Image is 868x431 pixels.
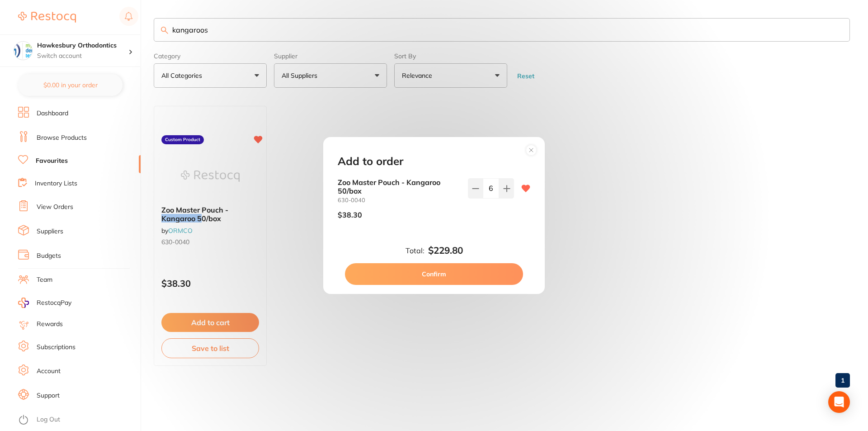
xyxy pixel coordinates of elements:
[428,245,463,256] b: $229.80
[338,197,461,204] small: 630-0040
[338,178,461,195] b: Zoo Master Pouch - Kangaroo 50/box
[406,246,425,255] label: Total:
[338,155,403,168] h2: Add to order
[345,263,523,285] button: Confirm
[338,211,362,219] p: $38.30
[828,391,850,413] div: Open Intercom Messenger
